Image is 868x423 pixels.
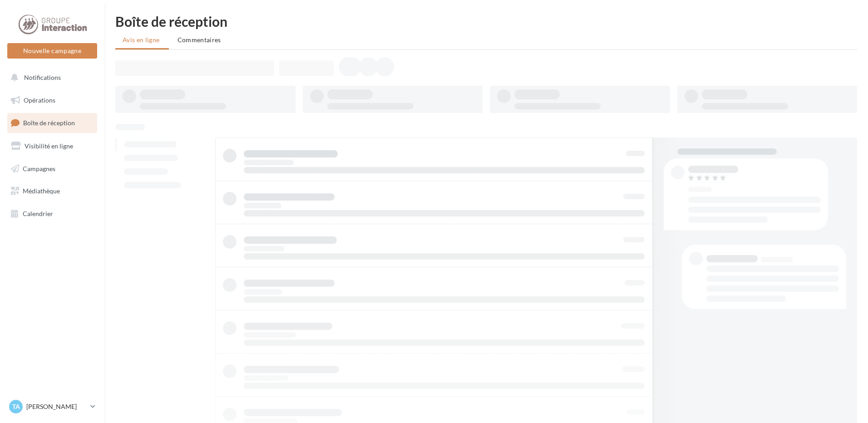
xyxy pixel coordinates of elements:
[24,74,61,81] span: Notifications
[5,113,99,133] a: Boîte de réception
[7,398,97,415] a: TA [PERSON_NAME]
[7,43,97,59] button: Nouvelle campagne
[178,36,221,44] span: Commentaires
[25,142,73,150] span: Visibilité en ligne
[115,15,857,28] div: Boîte de réception
[5,91,99,110] a: Opérations
[23,187,60,195] span: Médiathèque
[23,210,53,217] span: Calendrier
[5,68,95,87] button: Notifications
[5,182,99,201] a: Médiathèque
[23,119,75,127] span: Boîte de réception
[5,204,99,223] a: Calendrier
[5,137,99,156] a: Visibilité en ligne
[26,402,87,411] p: [PERSON_NAME]
[24,96,55,104] span: Opérations
[12,402,20,411] span: TA
[23,164,55,172] span: Campagnes
[5,159,99,178] a: Campagnes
